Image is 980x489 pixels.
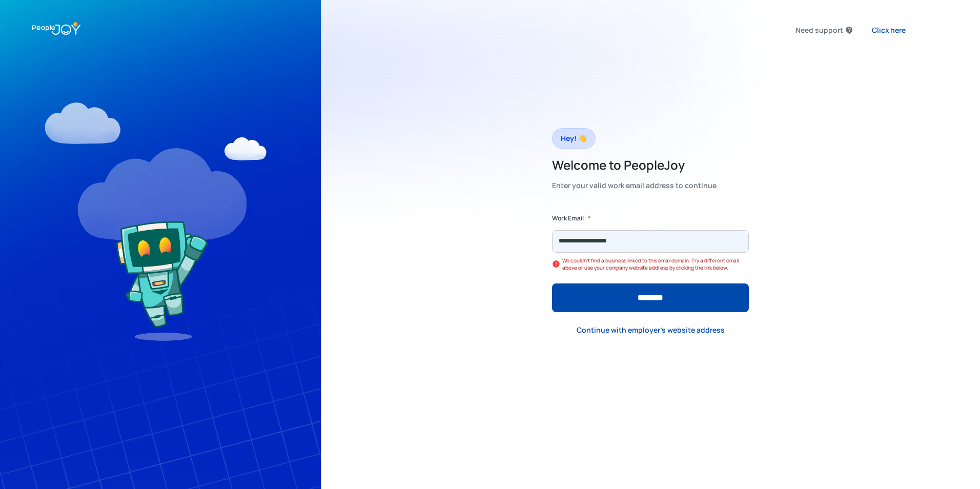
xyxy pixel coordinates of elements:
label: Work Email [552,213,584,223]
form: Form [552,213,749,312]
h2: Welcome to PeopleJoy [552,157,717,173]
div: Enter your valid work email address to continue [552,178,717,193]
a: Click here [864,19,914,40]
a: Continue with employer's website address [568,320,733,341]
div: We couldn't find a business linked to this email domain. Try a different email above or use your ... [562,257,749,271]
div: Hey! 👋 [561,131,587,146]
div: Continue with employer's website address [577,325,725,335]
div: Need support [795,23,843,37]
div: Click here [872,25,906,35]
